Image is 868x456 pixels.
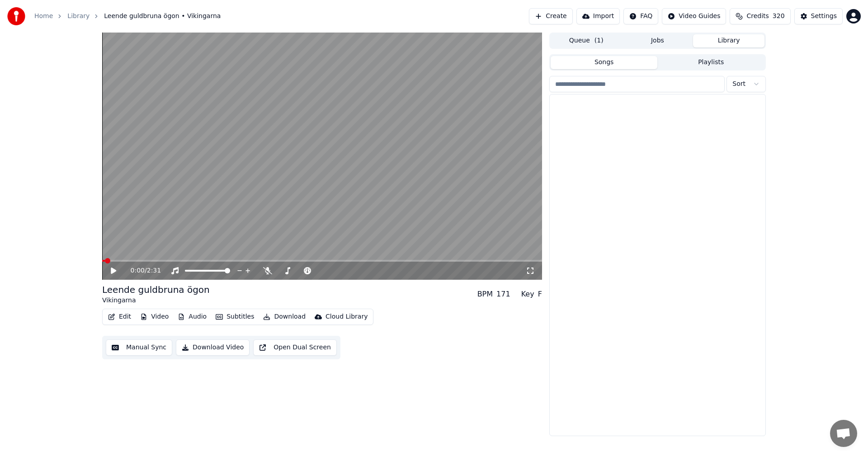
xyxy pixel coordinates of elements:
span: Sort [732,80,745,89]
button: Import [576,8,620,24]
button: Jobs [622,34,693,47]
span: Credits [746,12,769,21]
button: Manual Sync [106,339,172,356]
span: 2:31 [147,266,161,275]
div: / [131,266,152,275]
span: ( 1 ) [594,36,604,45]
button: Edit [104,310,135,323]
span: Leende guldbruna ögon • Vikingarna [104,12,221,21]
button: Video [137,310,172,323]
div: Settings [811,12,837,21]
button: Songs [551,56,658,69]
a: Library [67,12,90,21]
div: Öppna chatt [830,420,857,447]
img: youka [7,7,25,25]
button: Create [529,8,573,24]
div: Cloud Library [325,312,368,321]
button: Library [693,34,764,47]
button: Download Video [176,339,250,356]
span: 0:00 [131,266,145,275]
div: BPM [477,289,493,300]
button: Video Guides [662,8,726,24]
button: Queue [551,34,622,47]
span: 320 [773,12,785,21]
button: Subtitles [212,310,258,323]
button: Open Dual Screen [253,339,337,356]
button: Credits320 [730,8,790,24]
button: Download [259,310,309,323]
div: Key [521,289,534,300]
button: Playlists [657,56,764,69]
a: Home [34,12,53,21]
button: Settings [794,8,843,24]
div: F [538,289,542,300]
div: 171 [496,289,510,300]
div: Vikingarna [102,296,210,305]
nav: breadcrumb [34,12,221,21]
button: FAQ [623,8,658,24]
div: Leende guldbruna ögon [102,283,210,296]
button: Audio [174,310,210,323]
